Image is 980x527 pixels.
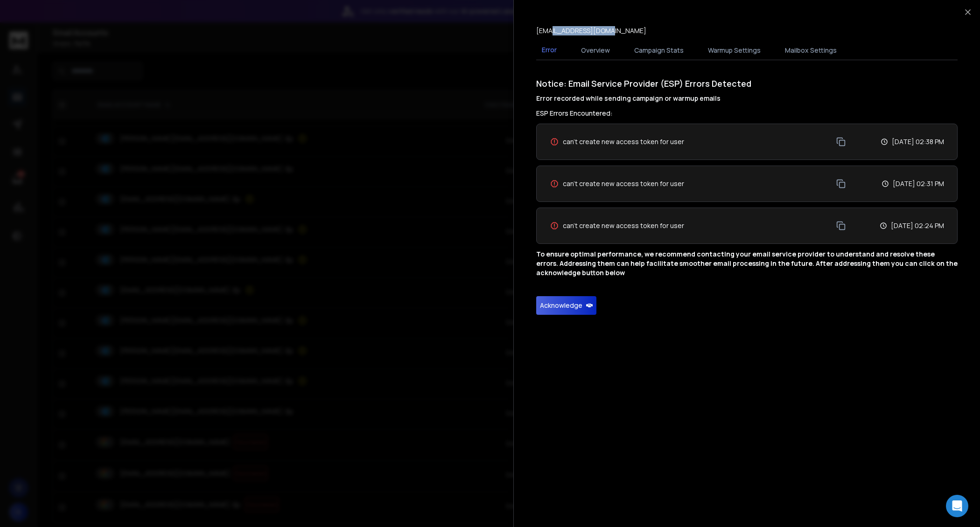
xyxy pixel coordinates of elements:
button: Mailbox Settings [779,40,842,61]
button: Warmup Settings [702,40,766,61]
button: Campaign Stats [629,40,689,61]
button: Overview [575,40,616,61]
h1: Notice: Email Service Provider (ESP) Errors Detected [536,77,958,103]
p: [DATE] 02:31 PM [893,179,944,188]
p: [EMAIL_ADDRESS][DOMAIN_NAME] [536,26,646,35]
button: Acknowledge [536,296,596,315]
span: can't create new access token for user [563,179,684,188]
span: can't create new access token for user [563,221,684,230]
div: Open Intercom Messenger [946,495,968,517]
span: can't create new access token for user [563,137,684,146]
p: [DATE] 02:24 PM [891,221,944,230]
h4: Error recorded while sending campaign or warmup emails [536,94,958,103]
p: [DATE] 02:38 PM [892,137,944,146]
p: To ensure optimal performance, we recommend contacting your email service provider to understand ... [536,250,958,277]
button: Error [536,40,562,61]
h3: ESP Errors Encountered: [536,109,958,118]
